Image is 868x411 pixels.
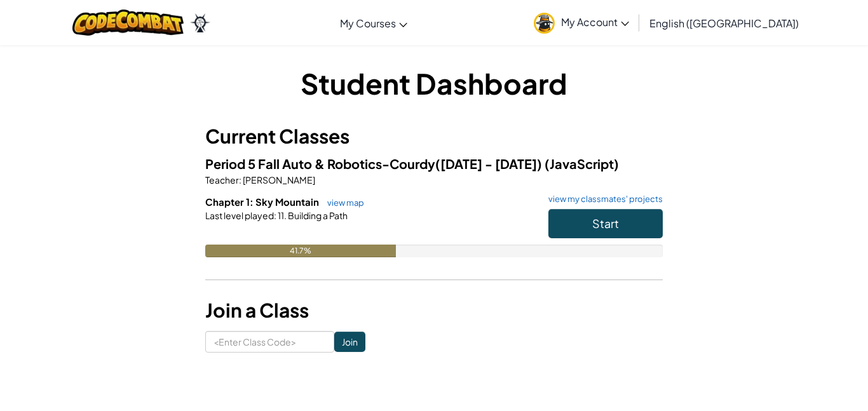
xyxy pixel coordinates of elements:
span: Teacher [205,174,239,185]
span: Period 5 Fall Auto & Robotics-Courdy([DATE] - [DATE]) [205,156,545,172]
h3: Current Classes [205,122,663,151]
img: Ozaria [190,13,210,32]
img: avatar [534,13,555,34]
span: Building a Path [287,210,348,221]
span: 11. [276,210,287,221]
a: view map [321,198,364,208]
a: English ([GEOGRAPHIC_DATA]) [643,6,805,40]
img: CodeCombat logo [72,10,184,36]
div: 41.7% [205,245,396,257]
button: Start [548,209,663,238]
input: <Enter Class Code> [205,331,334,353]
span: (JavaScript) [545,156,619,172]
span: Start [592,216,619,231]
span: English ([GEOGRAPHIC_DATA]) [649,17,799,30]
span: : [239,174,241,185]
span: [PERSON_NAME] [241,174,315,185]
span: Chapter 1: Sky Mountain [205,196,321,208]
a: My Courses [334,6,414,40]
a: My Account [527,3,635,43]
a: view my classmates' projects [542,195,663,203]
span: My Courses [340,17,396,30]
span: : [274,210,276,221]
span: Last level played [205,210,274,221]
span: My Account [561,15,629,29]
h1: Student Dashboard [205,64,663,103]
input: Join [334,332,365,352]
h3: Join a Class [205,296,663,325]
